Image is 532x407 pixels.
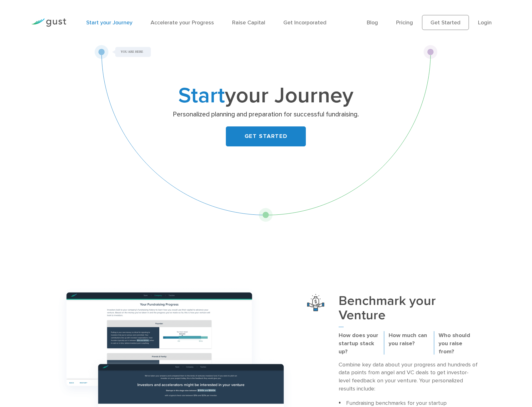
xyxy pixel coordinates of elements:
p: How much can you raise? [389,331,429,348]
a: Get Started [422,15,469,30]
p: Personalized planning and preparation for successful fundraising. [145,110,387,119]
a: Start your Journey [86,19,132,26]
a: Raise Capital [232,19,265,26]
h1: your Journey [142,86,389,106]
p: How does your startup stack up? [339,331,379,356]
a: Blog [367,19,378,26]
p: Who should you raise from? [439,331,479,356]
a: Login [478,19,492,26]
h3: Benchmark your Venture [339,294,480,327]
a: Get Incorporated [283,19,326,26]
a: Accelerate your Progress [151,19,214,26]
img: Gust Logo [31,18,66,27]
a: Pricing [396,19,413,26]
p: Combine key data about your progress and hundreds of data points from angel and VC deals to get i... [339,361,480,393]
img: Benchmark Your Venture [307,294,324,311]
a: GET STARTED [226,126,306,146]
span: Start [178,82,225,109]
